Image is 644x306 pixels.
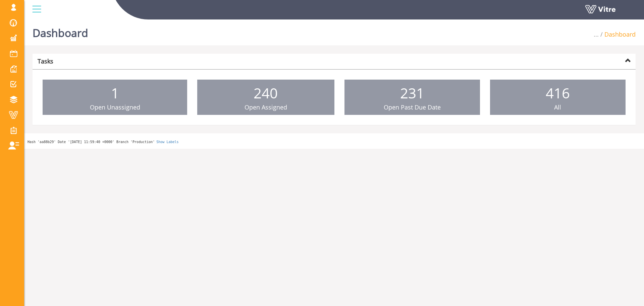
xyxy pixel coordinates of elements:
[156,140,178,144] a: Show Labels
[111,83,119,102] span: 1
[344,80,480,115] a: 231 Open Past Due Date
[384,103,441,111] span: Open Past Due Date
[254,83,278,102] span: 240
[33,17,88,45] h1: Dashboard
[400,83,424,102] span: 231
[599,30,636,39] li: Dashboard
[43,80,187,115] a: 1 Open Unassigned
[546,83,570,102] span: 416
[594,30,599,38] span: ...
[490,80,626,115] a: 416 All
[554,103,561,111] span: All
[90,103,140,111] span: Open Unassigned
[38,57,53,65] strong: Tasks
[197,80,334,115] a: 240 Open Assigned
[28,140,155,144] span: Hash 'aa88b29' Date '[DATE] 11:59:40 +0000' Branch 'Production'
[245,103,287,111] span: Open Assigned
